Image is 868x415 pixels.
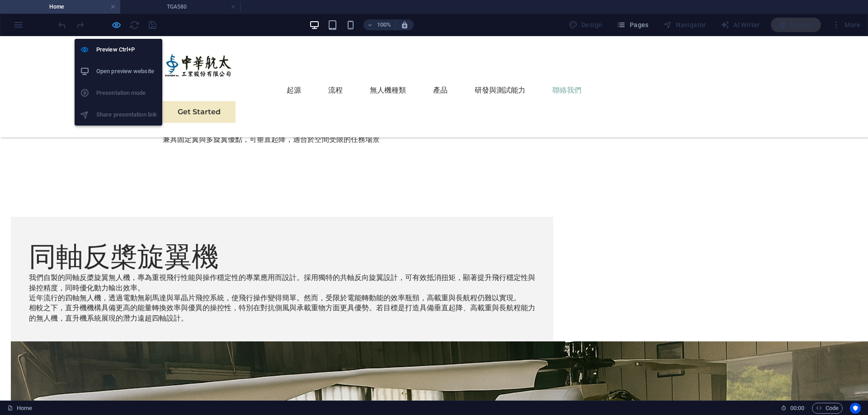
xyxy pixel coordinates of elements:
a: 流程 [328,43,343,65]
img: casauav.com [163,14,234,43]
p: 兼具固定翼與多旋翼優點，可垂直起降，適合於空間受限的任務場景 [163,98,389,108]
h6: 100% [377,19,392,30]
button: Pages [613,18,652,32]
h6: Preview Ctrl+P [96,44,157,55]
p: 相較之下，直升機機構具備更高的能量轉換效率與優異的操控性，特別在對抗側風與承載重物方面更具優勢。若目標是打造具備垂直起降、高載重與長航程能力的無人機，直升機系統展現的潛力遠超四軸設計。 [29,267,535,287]
span: Pages [617,20,648,29]
a: 研發與測試能力 [475,43,525,65]
h2: 同軸反槳旋翼機 [29,199,535,237]
h6: Session time [781,403,805,414]
i: On resize automatically adjust zoom level to fit chosen device. [401,21,409,29]
span: : [797,405,798,411]
span: Code [816,403,839,414]
button: 100% [363,19,396,30]
a: 起源 [287,43,301,65]
a: 產品 [433,43,448,65]
h6: Open preview website [96,66,157,77]
button: Usercentrics [850,403,861,414]
a: 無人機種類 [370,43,406,65]
div: Design (Ctrl+Alt+Y) [565,18,606,32]
span: 00 00 [790,403,804,414]
a: Get Started [163,65,236,87]
h4: TGA580 [120,2,241,12]
p: 我們自製的同軸反槳旋翼無人機，專為重視飛行性能與操作穩定性的專業應用而設計。採用獨特的共軸反向旋翼設計，可有效抵消扭矩，顯著提升飛行穩定性與操控精度，同時優化動力輸出效率。 [29,237,535,257]
a: 聯絡我們 [552,43,581,65]
a: Click to cancel selection. Double-click to open Pages [7,403,32,414]
button: Code [812,403,843,414]
p: 近年流行的四軸無人機，透過電動無刷馬達與單晶片飛控系統，使飛行操作變得簡單。然而，受限於電能轉動能的效率瓶頸，高載重與長航程仍難以實現。 [29,257,535,267]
